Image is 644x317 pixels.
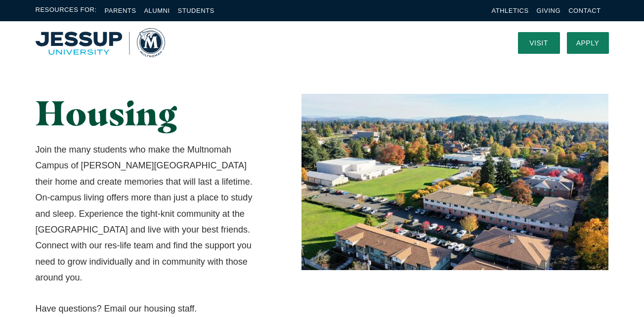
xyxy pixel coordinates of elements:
[301,94,608,270] img: Photo of Campus from Above Aerial
[105,7,136,14] a: Parents
[36,142,263,286] p: Join the many students who make the Multnomah Campus of [PERSON_NAME][GEOGRAPHIC_DATA] their home...
[567,32,609,54] a: Apply
[36,28,165,57] img: Multnomah University Logo
[36,28,165,57] a: Home
[492,7,529,14] a: Athletics
[537,7,561,14] a: Giving
[36,94,263,132] h1: Housing
[568,7,601,14] a: Contact
[178,7,215,14] a: Students
[36,5,97,16] span: Resources For:
[36,301,263,317] span: Have questions? Email our housing staff.
[144,7,170,14] a: Alumni
[518,32,560,54] a: Visit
